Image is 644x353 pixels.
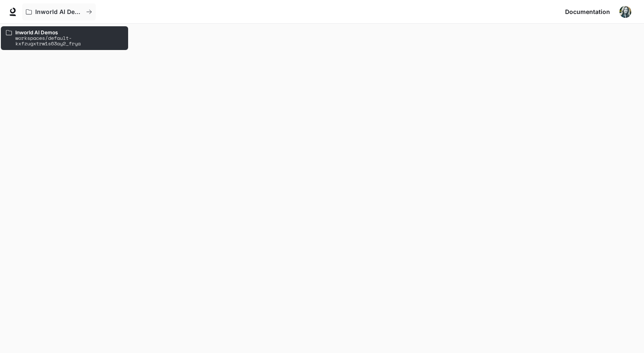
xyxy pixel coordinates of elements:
[15,35,123,46] p: workspaces/default-kxfzugxtrw1s63ay2_frya
[15,30,123,35] p: Inworld AI Demos
[562,3,613,20] a: Documentation
[565,7,610,17] span: Documentation
[22,3,96,20] button: All workspaces
[35,8,83,16] p: Inworld AI Demos
[617,3,634,20] button: User avatar
[619,6,631,18] img: User avatar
